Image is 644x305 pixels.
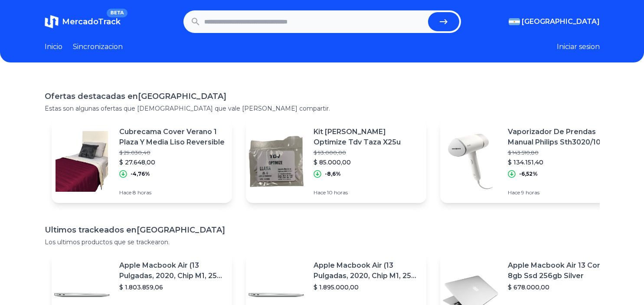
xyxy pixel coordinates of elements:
[508,283,614,292] p: $ 678.000,00
[508,260,614,281] p: Apple Macbook Air 13 Core I5 8gb Ssd 256gb Silver
[509,16,600,27] button: [GEOGRAPHIC_DATA]
[508,189,614,196] p: Hace 9 horas
[509,18,520,25] img: Argentina
[45,90,600,102] h1: Ofertas destacadas en [GEOGRAPHIC_DATA]
[45,104,600,113] p: Estas son algunas ofertas que [DEMOGRAPHIC_DATA] que vale [PERSON_NAME] compartir.
[119,189,225,196] p: Hace 8 horas
[119,283,225,292] p: $ 1.803.859,06
[62,17,121,26] span: MercadoTrack
[119,127,225,148] p: Cubrecama Cover Verano 1 Plaza Y Media Liso Reversible
[508,127,614,148] p: Vaporizador De Prendas Manual Philips Sth3020/10
[52,120,232,203] a: Featured imageCubrecama Cover Verano 1 Plaza Y Media Liso Reversible$ 29.030,40$ 27.648,00-4,76%H...
[73,42,123,52] a: Sincronizacion
[45,15,59,29] img: MercadoTrack
[519,171,538,177] p: -6,52%
[45,42,62,52] a: Inicio
[45,238,600,246] p: Los ultimos productos que se trackearon.
[314,283,419,292] p: $ 1.895.000,00
[508,158,614,167] p: $ 134.151,40
[314,127,419,148] p: Kit [PERSON_NAME] Optimize Tdv Taza X25u
[325,171,341,177] p: -8,6%
[314,189,419,196] p: Hace 10 horas
[557,42,600,52] button: Iniciar sesion
[508,149,614,156] p: $ 143.510,80
[119,260,225,281] p: Apple Macbook Air (13 Pulgadas, 2020, Chip M1, 256 Gb De Ssd, 8 Gb De Ram) - Plata
[314,260,419,281] p: Apple Macbook Air (13 Pulgadas, 2020, Chip M1, 256 Gb De Ssd, 8 Gb De Ram) - Plata
[246,120,426,203] a: Featured imageKit [PERSON_NAME] Optimize Tdv Taza X25u$ 93.000,00$ 85.000,00-8,6%Hace 10 horas
[440,120,621,203] a: Featured imageVaporizador De Prendas Manual Philips Sth3020/10$ 143.510,80$ 134.151,40-6,52%Hace ...
[131,171,150,177] p: -4,76%
[314,149,419,156] p: $ 93.000,00
[440,131,501,192] img: Featured image
[246,131,307,192] img: Featured image
[52,131,112,192] img: Featured image
[119,158,225,167] p: $ 27.648,00
[45,224,600,236] h1: Ultimos trackeados en [GEOGRAPHIC_DATA]
[314,158,419,167] p: $ 85.000,00
[119,149,225,156] p: $ 29.030,40
[107,9,127,17] span: BETA
[45,15,121,29] a: MercadoTrackBETA
[522,16,600,27] span: [GEOGRAPHIC_DATA]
